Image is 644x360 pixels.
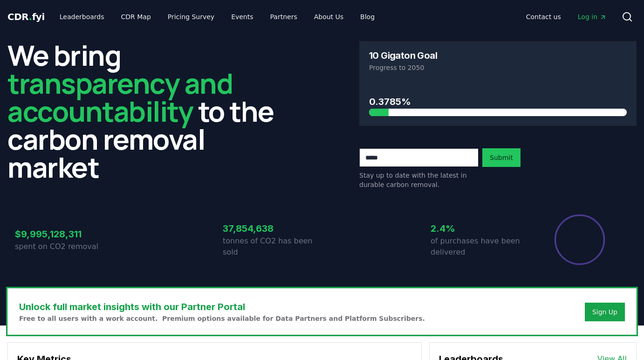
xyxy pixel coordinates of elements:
p: tonnes of CO2 has been sold [223,235,322,258]
a: Log in [570,8,614,25]
a: Sign Up [592,307,617,317]
h3: $9,995,128,311 [15,227,114,241]
p: Stay up to date with the latest in durable carbon removal. [359,171,479,189]
h3: 2.4% [431,222,530,235]
p: Free to all users with a work account. Premium options available for Data Partners and Platform S... [19,314,425,323]
p: Progress to 2050 [369,63,627,72]
a: About Us [307,8,351,25]
a: Pricing Survey [160,8,222,25]
button: Sign Up [585,303,625,321]
a: Contact us [519,8,569,25]
h3: 10 Gigaton Goal [369,51,437,60]
a: Blog [353,8,382,25]
span: . [29,11,32,22]
h3: Unlock full market insights with our Partner Portal [19,300,425,314]
a: Events [224,8,260,25]
p: spent on CO2 removal [15,241,114,252]
span: CDR fyi [7,11,45,22]
h3: 37,854,638 [223,222,322,235]
h3: 0.3785% [369,95,627,109]
p: of purchases have been delivered [431,235,530,258]
button: Submit [482,148,521,167]
a: Partners [263,8,305,25]
span: transparency and accountability [7,64,233,130]
nav: Main [52,8,382,25]
div: Percentage of sales delivered [554,214,606,266]
a: Leaderboards [52,8,112,25]
a: CDR Map [114,8,158,25]
span: Log in [578,12,607,21]
nav: Main [519,8,614,25]
h2: We bring to the carbon removal market [7,41,285,181]
a: CDR.fyi [7,10,45,23]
